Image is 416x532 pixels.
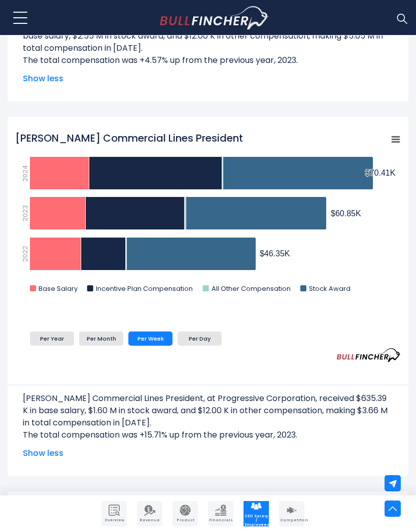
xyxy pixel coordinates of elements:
span: Overview [102,518,126,522]
tspan: $46.35K [260,249,290,258]
a: Company Overview [101,501,127,526]
a: Go to homepage [160,6,269,29]
tspan: $70.41K [365,169,396,177]
text: 2022 [20,246,30,262]
tspan: [PERSON_NAME] Commercial Lines President [15,131,243,145]
li: Per Day [178,331,222,346]
li: Per Year [30,331,74,346]
text: Base Salary [39,284,78,293]
span: Financials [209,518,232,522]
text: All Other Compensation [212,284,291,293]
span: Competitors [280,518,303,522]
p: [PERSON_NAME] Commercial Lines President, at Progressive Corporation, received $635.39 K in base ... [23,392,393,429]
li: Per Week [128,331,172,346]
a: Company Revenue [137,501,162,526]
span: CEO Salary / Employees [245,514,268,527]
p: The total compensation was +15.71% up from the previous year, 2023. [23,429,393,441]
span: Product [174,518,197,522]
p: [PERSON_NAME] Personal Lines President, at Progressive Corporation, received $676.54 K in base sa... [23,18,393,54]
text: 2024 [20,165,30,182]
a: Company Product/Geography [172,501,198,526]
img: Bullfincher logo [160,6,269,29]
text: 2023 [20,205,30,221]
a: Company Financials [208,501,233,526]
span: Revenue [138,518,161,522]
tspan: $60.85K [331,209,361,218]
p: The total compensation was +4.57% up from the previous year, 2023. [23,54,393,66]
span: Show less [23,73,393,85]
text: Stock Award [309,284,351,293]
svg: Karen B. Bailo Commercial Lines President [15,126,401,304]
a: Company Employees [244,501,269,526]
a: Company Competitors [279,501,304,526]
span: Show less [23,447,393,459]
text: Incentive Plan Compensation [96,284,193,293]
li: Per Month [79,331,123,346]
